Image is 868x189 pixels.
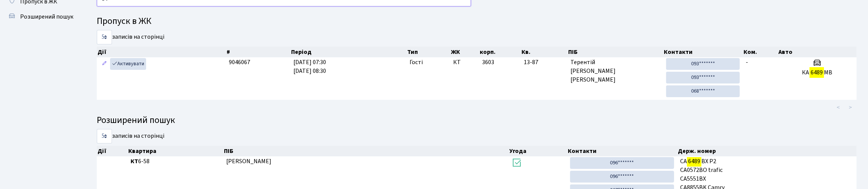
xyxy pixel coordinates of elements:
th: ЖК [450,47,479,57]
th: Тип [406,47,450,57]
mark: 6489 [687,156,701,167]
th: ПІБ [567,47,663,57]
span: 9046067 [229,58,250,66]
a: Розширений пошук [4,9,80,24]
th: Контакти [663,47,743,57]
span: Розширений пошук [20,13,73,21]
span: [DATE] 07:30 [DATE] 08:30 [293,58,326,75]
th: Ком. [743,47,778,57]
select: записів на сторінці [97,30,112,44]
th: корп. [479,47,521,57]
span: [PERSON_NAME] [226,157,271,165]
h4: Пропуск в ЖК [97,16,857,27]
th: Дії [97,47,226,57]
th: Дії [97,146,128,156]
th: ПІБ [223,146,509,156]
select: записів на сторінці [97,129,112,143]
th: Кв. [521,47,567,57]
a: Редагувати [100,58,109,70]
label: записів на сторінці [97,30,164,44]
th: Період [290,47,406,57]
h5: КА МВ [781,69,854,76]
th: Угода [509,146,567,156]
th: Авто [778,47,857,57]
span: 3603 [482,58,494,66]
th: Контакти [567,146,677,156]
span: 13-87 [524,58,564,67]
span: КТ [453,58,476,67]
th: # [226,47,290,57]
span: 6-58 [131,157,220,166]
span: Гості [410,58,423,67]
mark: 6489 [810,67,824,78]
th: Держ. номер [677,146,857,156]
span: Терентій [PERSON_NAME] [PERSON_NAME] [570,58,660,84]
span: - [746,58,748,66]
th: Квартира [128,146,223,156]
b: КТ [131,157,138,165]
h4: Розширений пошук [97,115,857,126]
label: записів на сторінці [97,129,164,143]
a: Активувати [110,58,146,70]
